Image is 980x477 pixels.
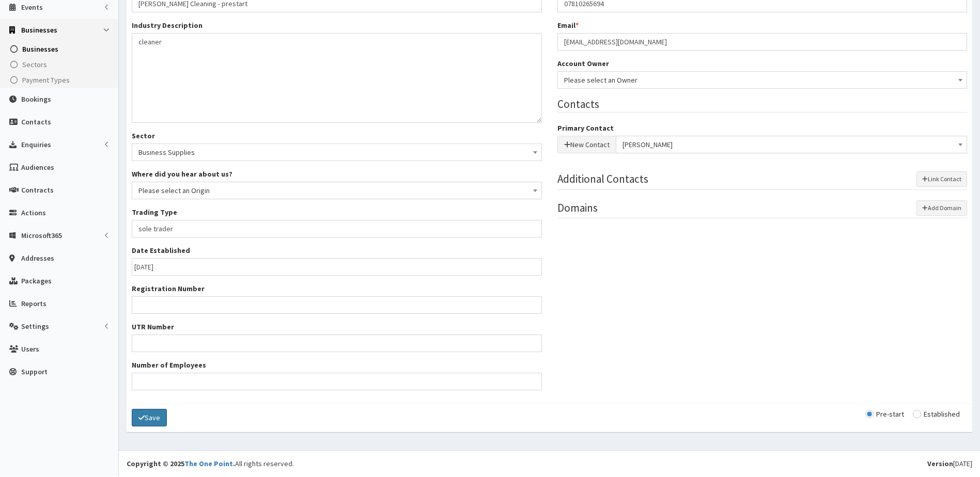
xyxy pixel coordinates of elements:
textarea: cleaner [132,33,542,123]
div: [DATE] [927,458,972,469]
label: Pre-start [865,410,904,418]
span: Microsoft365 [21,231,62,240]
span: Settings [21,322,49,331]
label: Date Established [132,245,190,256]
span: Rebecca Dougherty [623,137,961,152]
label: Industry Description [132,20,203,30]
legend: Contacts [557,97,968,113]
span: Enquiries [21,140,51,149]
span: Business Supplies [138,145,535,160]
button: Save [132,409,167,426]
label: Primary Contact [557,123,614,133]
span: Please select an Owner [564,73,961,87]
a: The One Point [184,459,233,468]
span: Packages [21,276,52,285]
label: Where did you hear about us? [132,169,232,179]
label: Registration Number [132,283,205,294]
span: Actions [21,208,46,217]
label: Sector [132,131,155,141]
a: Sectors [3,57,118,72]
span: Bookings [21,94,51,104]
strong: Copyright © 2025 . [127,459,235,468]
span: Businesses [21,25,57,35]
span: Contacts [21,117,51,126]
label: Email [557,20,579,30]
label: Account Owner [557,58,609,69]
legend: Domains [557,200,968,218]
span: Please select an Origin [132,182,542,199]
label: Trading Type [132,207,177,217]
span: Reports [21,299,46,308]
span: Sectors [22,60,47,69]
span: Addresses [21,253,54,263]
span: Payment Types [22,75,70,85]
span: Rebecca Dougherty [616,136,968,153]
button: Add Domain [916,200,967,216]
span: Users [21,344,39,354]
label: Established [913,410,960,418]
span: Please select an Origin [138,183,535,198]
span: Events [21,3,43,12]
span: Businesses [22,44,58,54]
button: New Contact [557,136,616,153]
legend: Additional Contacts [557,171,968,189]
label: UTR Number [132,322,174,332]
span: Please select an Owner [557,71,968,89]
a: Payment Types [3,72,118,88]
b: Version [927,459,953,468]
footer: All rights reserved. [119,450,980,476]
span: Support [21,367,48,376]
label: Number of Employees [132,360,206,370]
button: Link Contact [916,171,967,187]
span: Audiences [21,163,54,172]
a: Businesses [3,41,118,57]
span: Contracts [21,185,54,195]
span: Business Supplies [132,144,542,161]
